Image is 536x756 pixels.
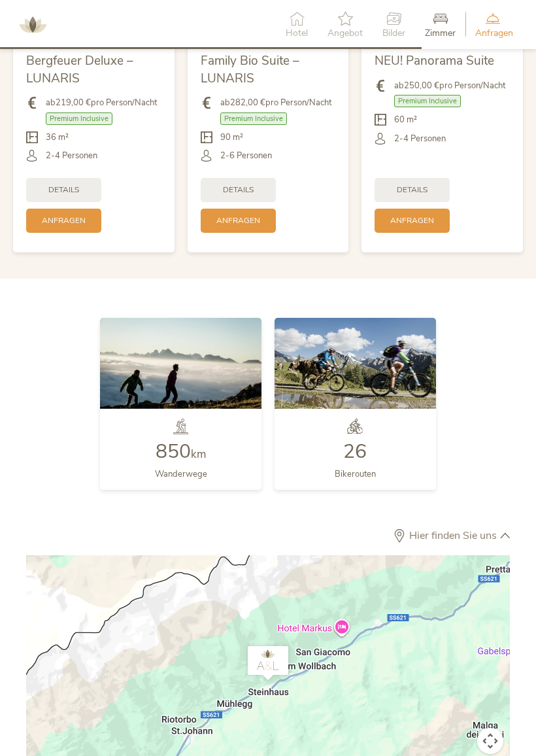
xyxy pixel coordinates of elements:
span: 90 m² [220,131,243,143]
span: Details [223,184,254,196]
div: AMONTI & LUNARIS Wellnessresort [237,635,299,691]
span: 2-4 Personen [46,150,97,162]
img: AMONTI & LUNARIS Wellnessresort [13,5,52,44]
span: 2-4 Personen [394,133,446,145]
span: 60 m² [394,114,417,126]
span: 850 [156,438,191,465]
span: Zimmer [425,29,456,38]
span: ab pro Person/Nacht [394,80,505,92]
span: Anfragen [390,215,434,226]
span: Premium Inclusive [220,112,287,125]
span: Anfragen [216,215,260,226]
span: Premium Inclusive [394,95,461,107]
span: Bikerouten [335,468,376,480]
span: Anfragen [475,29,513,38]
span: km [191,447,206,462]
span: Wanderwege [155,468,207,480]
span: ab pro Person/Nacht [46,97,157,109]
span: ab pro Person/Nacht [220,97,331,109]
button: Kamerasteuerung für die Karte [477,728,503,754]
span: Bergfeuer Deluxe – LUNARIS [26,52,133,87]
b: 219,00 € [56,97,91,109]
span: 26 [343,438,367,465]
span: Hier finden Sie uns [406,530,500,541]
span: Bilder [382,29,405,38]
span: Hotel [286,29,308,38]
span: Angebot [327,29,363,38]
span: 2-6 Personen [220,150,272,162]
span: Premium Inclusive [46,112,112,125]
span: Details [397,184,427,196]
span: 36 m² [46,131,69,143]
b: 250,00 € [404,80,439,92]
span: Family Bio Suite – LUNARIS [201,52,299,87]
span: NEU! Panorama Suite [375,52,494,69]
span: Anfragen [42,215,86,226]
a: AMONTI & LUNARIS Wellnessresort [13,20,52,29]
span: Details [48,184,79,196]
b: 282,00 € [230,97,265,109]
